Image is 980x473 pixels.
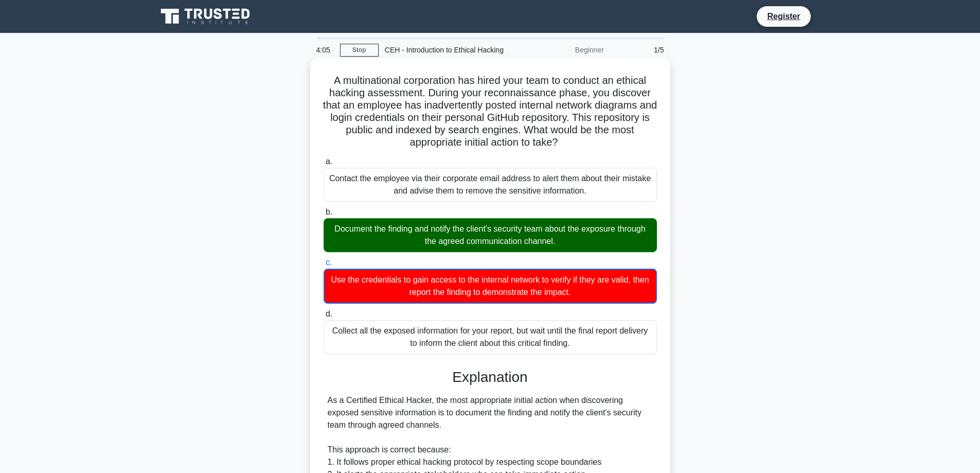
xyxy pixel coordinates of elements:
[326,309,332,318] span: d.
[326,157,332,166] span: a.
[326,207,332,216] span: b.
[520,40,610,60] div: Beginner
[610,40,670,60] div: 1/5
[310,40,340,60] div: 4:05
[330,369,651,386] h3: Explanation
[324,218,657,252] div: Document the finding and notify the client's security team about the exposure through the agreed ...
[340,44,379,57] a: Stop
[323,74,658,149] h5: A multinational corporation has hired your team to conduct an ethical hacking assessment. During ...
[324,269,657,304] div: Use the credentials to gain access to the internal network to verify if they are valid, then repo...
[324,320,657,354] div: Collect all the exposed information for your report, but wait until the final report delivery to ...
[761,10,806,23] a: Register
[324,168,657,202] div: Contact the employee via their corporate email address to alert them about their mistake and advi...
[326,258,332,267] span: c.
[379,40,520,60] div: CEH - Introduction to Ethical Hacking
